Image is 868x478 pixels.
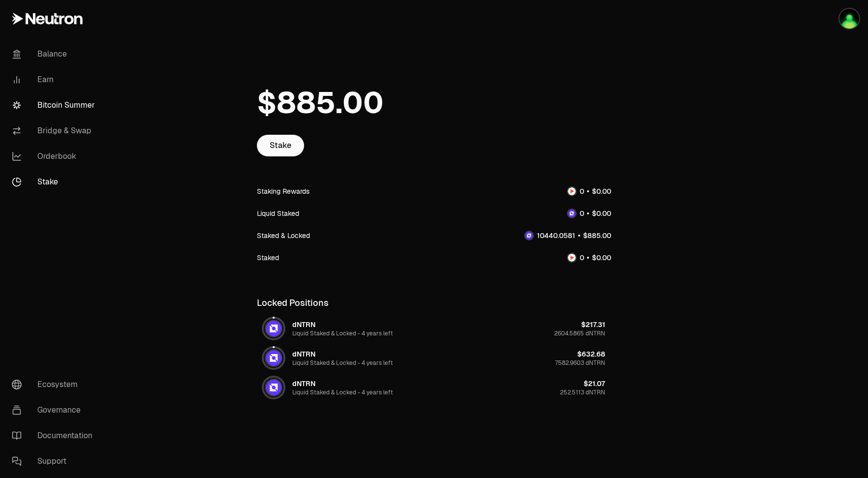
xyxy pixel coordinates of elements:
a: Documentation [4,423,106,448]
div: $632.68 [577,349,605,359]
div: dNTRN [292,349,315,359]
img: dNTRN Logo [266,321,281,336]
a: Governance [4,397,106,423]
img: dNTRN Logo [266,350,281,366]
div: 7582.9603 dNTRN [555,359,605,367]
a: Earn [4,67,106,92]
a: Bitcoin Summer [4,92,106,118]
div: $21.07 [584,379,605,388]
div: dNTRN [292,379,315,388]
a: Bridge & Swap [4,118,106,144]
img: NTRN Logo [568,187,576,195]
a: Ecosystem [4,372,106,397]
div: Staked & Locked [257,231,310,240]
img: dNTRN Logo [525,232,533,239]
img: dNTRN Logo [266,380,281,395]
img: dNTRN Logo [568,209,576,217]
span: 4 years left [362,388,393,396]
a: Stake [257,135,304,156]
span: Liquid Staked & Locked - [292,359,362,367]
a: Support [4,448,106,474]
img: NTRN Logo [568,254,576,262]
div: 252.5113 dNTRN [560,388,605,396]
span: 4 years left [362,359,393,367]
div: dNTRN [292,320,315,329]
div: $217.31 [581,320,605,329]
span: Liquid Staked & Locked - [292,388,362,396]
span: Liquid Staked & Locked - [292,329,362,337]
div: Liquid Staked [257,209,299,218]
a: Stake [4,169,106,195]
img: Llewyn Terra [840,9,859,29]
div: Staking Rewards [257,186,309,196]
div: 2604.5865 dNTRN [554,329,605,337]
a: Orderbook [4,144,106,169]
a: Balance [4,41,106,67]
div: Staked [257,253,279,263]
div: Locked Positions [257,292,611,314]
span: 4 years left [362,329,393,337]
